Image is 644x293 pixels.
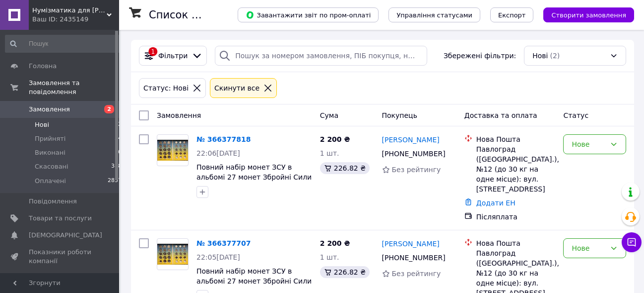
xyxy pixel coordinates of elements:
button: Чат з покупцем [622,232,642,252]
a: № 366377707 [196,239,251,247]
span: Повідомлення [29,197,77,206]
span: Замовлення [29,105,70,114]
div: Нове [572,243,606,254]
button: Управління статусами [388,7,480,22]
span: 388 [111,162,122,171]
div: Ваш ID: 2435149 [32,15,119,24]
a: [PERSON_NAME] [382,135,440,145]
span: Статус [563,111,588,119]
span: 1 шт. [320,253,339,261]
span: Скасовані [35,162,68,171]
span: Замовлення та повідомлення [29,79,119,97]
span: Завантажити звіт по пром-оплаті [246,10,371,19]
div: Післяплата [476,212,556,222]
span: 1 шт. [320,149,339,157]
span: Прийняті [35,134,65,143]
span: 22:06[DATE] [196,149,240,157]
div: Павлоград ([GEOGRAPHIC_DATA].), №12 (до 30 кг на одне місце): вул. [STREET_ADDRESS] [476,144,556,194]
span: Нові [532,51,548,61]
span: Показники роботи компанії [29,248,92,266]
div: Нове [572,139,606,150]
span: Нові [35,120,49,129]
div: [PHONE_NUMBER] [380,147,448,161]
a: Фото товару [157,134,189,166]
a: [PERSON_NAME] [382,239,440,249]
div: 226.82 ₴ [320,266,370,278]
span: Фільтри [158,51,188,61]
span: Замовлення [157,111,201,119]
span: 22:05[DATE] [196,253,240,261]
span: Створити замовлення [551,11,626,19]
div: 226.82 ₴ [320,162,370,174]
span: [DEMOGRAPHIC_DATA] [29,231,102,240]
div: Статус: Нові [141,83,191,94]
input: Пошук за номером замовлення, ПІБ покупця, номером телефону, Email, номером накладної [215,46,427,66]
button: Створити замовлення [543,7,634,22]
div: Нова Пошта [476,134,556,144]
span: 2 200 ₴ [320,135,350,143]
a: Фото товару [157,238,189,270]
span: 2857 [108,177,122,186]
button: Завантажити звіт по пром-оплаті [238,7,379,22]
a: Створити замовлення [533,10,634,18]
span: Без рейтингу [392,166,441,174]
h1: Список замовлень [149,9,250,21]
span: Без рейтингу [392,270,441,278]
span: Експорт [498,11,526,19]
a: Повний набір монет ЗСУ в альбомі 27 монет Збройні Сили України з [DATE] по [DATE] [196,163,312,191]
span: Оплачені [35,177,66,186]
span: 2 200 ₴ [320,239,350,247]
span: 2 [118,120,122,129]
span: Доставка та оплата [464,111,537,119]
span: 54 [115,134,122,143]
img: Фото товару [157,244,188,265]
span: 2 [104,105,114,113]
span: Покупець [382,111,417,119]
span: Виконані [35,148,65,157]
span: (2) [550,52,560,60]
span: Нумізматика для Вас [32,6,107,15]
div: Cкинути все [212,83,261,94]
input: Пошук [5,35,123,53]
div: Нова Пошта [476,238,556,248]
span: Управління статусами [396,11,472,19]
span: Cума [320,111,338,119]
span: Головна [29,62,57,71]
a: № 366377818 [196,135,251,143]
button: Експорт [490,7,534,22]
span: Збережені фільтри: [444,51,516,61]
a: Додати ЕН [476,199,515,207]
span: Товари та послуги [29,214,92,223]
img: Фото товару [157,140,188,161]
div: [PHONE_NUMBER] [380,251,448,265]
span: 0 [118,148,122,157]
